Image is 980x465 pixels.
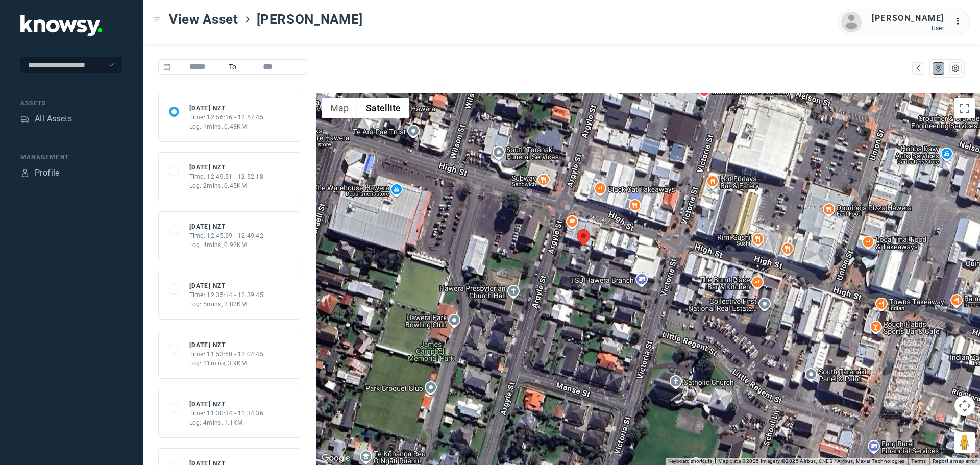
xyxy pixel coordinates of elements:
[954,15,967,29] div: :
[319,452,353,465] img: Google
[189,113,264,122] div: Time: 12:56:16 - 12:57:45
[934,64,943,73] div: Map
[20,99,122,108] div: Assets
[20,168,30,178] div: Profile
[243,15,252,23] div: >
[951,64,960,73] div: List
[933,458,977,464] a: Report a map error
[189,231,264,240] div: Time: 12:45:59 - 12:49:42
[20,114,30,124] div: Assets
[322,98,357,118] button: Show street map
[225,59,241,75] span: To
[357,98,409,118] button: Show satellite imagery
[35,167,60,179] div: Profile
[718,458,905,464] span: Map data ©2025 Imagery ©2025 Airbus, CNES / Airbus, Maxar Technologies
[189,290,264,300] div: Time: 12:35:14 - 12:39:45
[20,167,60,179] a: ProfileProfile
[189,281,264,290] div: [DATE] NZT
[189,409,264,418] div: Time: 11:30:34 - 11:34:36
[20,113,72,125] a: AssetsAll Assets
[257,10,363,29] span: [PERSON_NAME]
[914,64,923,73] div: Map
[154,16,161,23] div: Toggle Menu
[189,359,264,368] div: Log: 11mins, 3.9KM
[911,458,926,464] a: Terms
[20,153,122,162] div: Management
[841,12,862,32] img: avatar.png
[189,222,264,231] div: [DATE] NZT
[189,418,264,427] div: Log: 4mins, 1.1KM
[668,458,712,465] button: Keyboard shortcuts
[189,122,264,131] div: Log: 1mins, 0.48KM
[189,240,264,250] div: Log: 4mins, 0.92KM
[955,17,965,25] tspan: ...
[954,15,967,28] div: :
[954,432,975,453] button: Drag Pegman onto the map to open Street View
[954,396,975,416] button: Map camera controls
[954,98,975,118] button: Toggle fullscreen view
[189,172,264,181] div: Time: 12:49:51 - 12:52:18
[189,400,264,409] div: [DATE] NZT
[189,163,264,172] div: [DATE] NZT
[319,452,353,465] a: Open this area in Google Maps (opens a new window)
[189,104,264,113] div: [DATE] NZT
[189,300,264,309] div: Log: 5mins, 2.82KM
[189,181,264,190] div: Log: 2mins, 0.45KM
[35,113,72,125] div: All Assets
[189,350,264,359] div: Time: 11:53:50 - 12:04:45
[872,12,944,25] div: [PERSON_NAME]
[169,10,238,29] span: View Asset
[189,340,264,350] div: [DATE] NZT
[20,15,102,36] img: Application Logo
[872,25,944,32] div: User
